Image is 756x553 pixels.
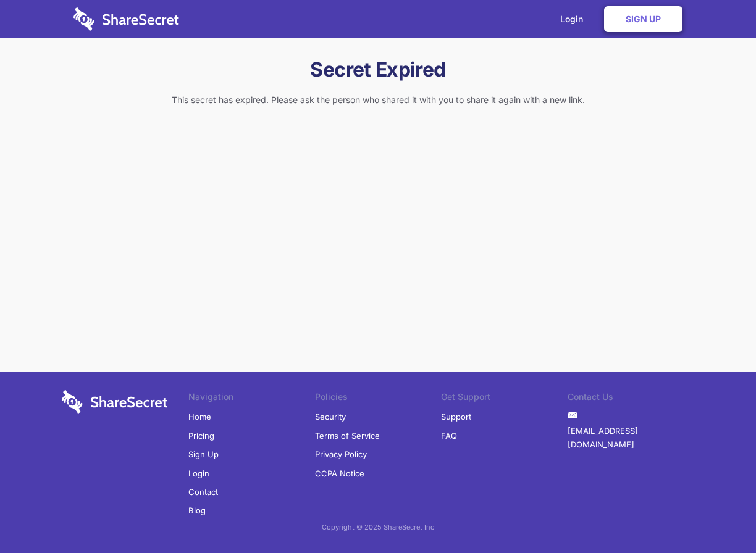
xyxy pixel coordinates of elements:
[188,445,219,464] a: Sign Up
[315,464,364,483] a: CCPA Notice
[62,57,694,83] h1: Secret Expired
[441,390,568,407] li: Get Support
[62,93,694,107] p: This secret has expired. Please ask the person who shared it with you to share it again with a ne...
[441,407,471,426] a: Support
[315,390,442,407] li: Policies
[315,426,380,445] a: Terms of Service
[188,407,211,426] a: Home
[188,483,218,501] a: Contact
[568,422,694,454] a: [EMAIL_ADDRESS][DOMAIN_NAME]
[188,464,209,483] a: Login
[188,390,315,407] li: Navigation
[604,6,682,32] a: Sign Up
[73,7,179,31] img: logo-wordmark-white-trans-d4663122ce5f474addd5e946df7df03e33cb6a1c49d2221995e7729f52c070b2.svg
[315,407,346,426] a: Security
[441,426,457,445] a: FAQ
[62,390,167,414] img: logo-wordmark-white-trans-d4663122ce5f474addd5e946df7df03e33cb6a1c49d2221995e7729f52c070b2.svg
[188,501,206,520] a: Blog
[188,426,214,445] a: Pricing
[315,445,367,464] a: Privacy Policy
[568,390,694,407] li: Contact Us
